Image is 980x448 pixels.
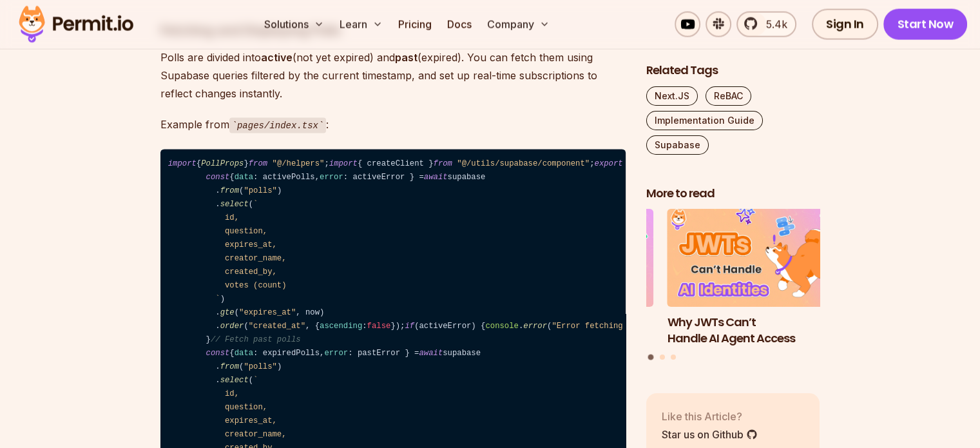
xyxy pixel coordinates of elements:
[648,354,654,360] button: Go to slide 1
[220,322,244,331] span: order
[812,9,878,40] a: Sign In
[239,308,296,317] span: "expires_at"
[160,48,626,102] p: Polls are divided into (not yet expired) and (expired). You can fetch them using Supabase queries...
[668,209,841,346] li: 1 of 3
[668,209,841,346] a: Why JWTs Can’t Handle AI Agent AccessWhy JWTs Can’t Handle AI Agent Access
[206,173,230,182] span: const
[662,426,758,442] a: Star us on Github
[220,362,239,371] span: from
[671,355,676,360] button: Go to slide 3
[160,115,626,134] p: Example from :
[662,408,758,424] p: Like this Article?
[736,12,796,37] a: 5.4k
[646,62,820,78] h2: Related Tags
[367,322,391,331] span: false
[334,12,388,37] button: Learn
[244,186,276,195] span: "polls"
[646,110,763,130] a: Implementation Guide
[479,314,653,346] h3: Implementing Multi-Tenant RBAC in Nuxt.js
[646,86,698,105] a: Next.JS
[552,322,694,331] span: "Error fetching active polls:"
[249,159,267,168] span: from
[320,173,343,182] span: error
[883,9,968,40] a: Start Now
[442,12,477,37] a: Docs
[229,118,327,133] code: pages/index.tsx
[324,349,348,358] span: error
[457,159,590,168] span: "@/utils/supabase/component"
[646,185,820,201] h2: More to read
[405,322,414,331] span: if
[479,209,653,307] img: Implementing Multi-Tenant RBAC in Nuxt.js
[211,335,301,344] span: // Fetch past polls
[523,322,547,331] span: error
[479,209,653,346] li: 3 of 3
[201,159,244,168] span: PollProps
[206,349,230,358] span: const
[660,355,665,360] button: Go to slide 2
[424,173,448,182] span: await
[668,209,841,307] img: Why JWTs Can’t Handle AI Agent Access
[235,173,253,182] span: data
[320,322,362,331] span: ascending
[329,159,358,168] span: import
[249,322,305,331] span: "created_at"
[244,362,276,371] span: "polls"
[259,12,329,37] button: Solutions
[13,3,139,46] img: Permit logo
[419,349,443,358] span: await
[235,349,253,358] span: data
[758,17,787,32] span: 5.4k
[393,12,437,37] a: Pricing
[646,209,820,362] div: Posts
[168,159,197,168] span: import
[261,51,293,64] strong: active
[594,159,622,168] span: export
[168,200,287,304] span: ` id, question, expires_at, creator_name, created_by, votes (count) `
[482,12,555,37] button: Company
[220,186,239,195] span: from
[485,322,518,331] span: console
[220,200,249,209] span: select
[395,51,418,64] strong: past
[706,86,751,105] a: ReBAC
[646,135,709,154] a: Supabase
[433,159,452,168] span: from
[220,376,249,385] span: select
[273,159,325,168] span: "@/helpers"
[220,308,235,317] span: gte
[668,314,841,346] h3: Why JWTs Can’t Handle AI Agent Access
